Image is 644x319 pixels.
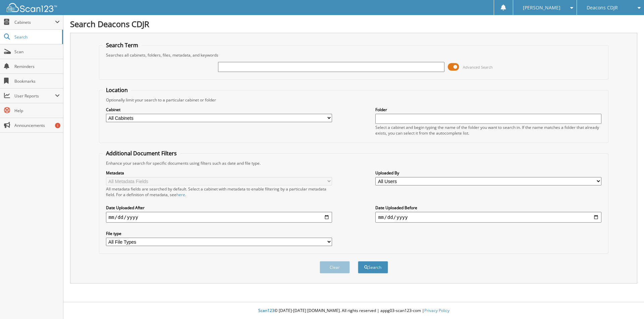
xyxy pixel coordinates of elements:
span: [PERSON_NAME] [523,6,560,10]
span: Deacons CDJR [587,6,618,10]
a: Privacy Policy [424,308,449,313]
label: Date Uploaded Before [375,205,601,211]
button: Search [358,261,388,273]
input: end [375,212,601,223]
span: Cabinets [14,19,55,25]
label: Date Uploaded After [106,205,332,211]
span: Bookmarks [14,78,60,84]
div: Optionally limit your search to a particular cabinet or folder [103,97,605,103]
button: Clear [320,261,350,273]
span: Search [14,34,59,40]
span: Help [14,108,60,113]
label: Folder [375,107,601,112]
span: Announcements [14,123,60,128]
label: Metadata [106,170,332,176]
label: File type [106,231,332,236]
span: Advanced Search [463,65,493,70]
div: All metadata fields are searched by default. Select a cabinet with metadata to enable filtering b... [106,186,332,197]
div: Select a cabinet and begin typing the name of the folder you want to search in. If the name match... [375,125,601,136]
span: Scan [14,49,60,55]
a: here [176,192,185,197]
legend: Location [103,86,131,94]
div: © [DATE]-[DATE] [DOMAIN_NAME]. All rights reserved | appg03-scan123-com | [63,303,644,319]
label: Cabinet [106,107,332,112]
span: Reminders [14,64,60,69]
legend: Additional Document Filters [103,150,180,157]
div: 1 [55,123,60,128]
label: Uploaded By [375,170,601,176]
div: Enhance your search for specific documents using filters such as date and file type. [103,160,605,166]
div: Searches all cabinets, folders, files, metadata, and keywords [103,52,605,58]
span: Scan123 [258,308,274,313]
img: scan123-logo-white.svg [7,3,57,12]
span: User Reports [14,93,55,99]
input: start [106,212,332,223]
legend: Search Term [103,42,142,49]
h1: Search Deacons CDJR [70,18,637,29]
